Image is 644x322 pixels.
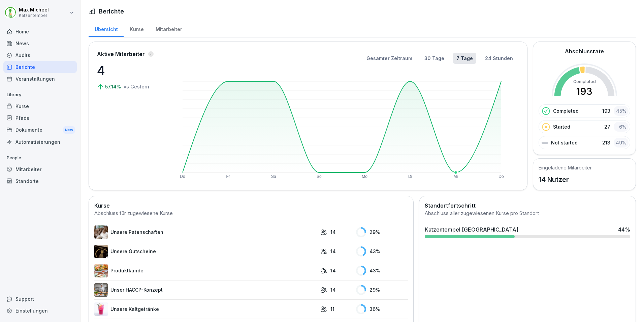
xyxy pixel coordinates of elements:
button: 30 Tage [421,53,448,64]
p: 14 [330,248,336,255]
p: Library [3,89,77,100]
p: 14 Nutzer [539,175,592,185]
div: 44 % [618,225,630,234]
h5: Eingeladene Mitarbeiter [539,164,592,171]
img: u8r67eg3of4bsbim5481mdu9.png [94,225,108,239]
a: Unsere Gutscheine [94,245,317,258]
a: DokumenteNew [3,124,77,136]
a: Mitarbeiter [150,20,188,37]
p: Aktive Mitarbeiter [97,50,145,58]
text: Di [408,174,412,179]
div: Abschluss für zugewiesene Kurse [94,210,408,217]
div: 43 % [356,246,408,257]
div: Katzentempel [GEOGRAPHIC_DATA] [425,225,518,234]
div: 6 % [614,122,629,132]
p: 14 [330,286,336,293]
a: Einstellungen [3,305,77,317]
img: mlsleav921hxy3akyctmymka.png [94,283,108,297]
img: o65mqm5zu8kk6iyyifda1ab1.png [94,302,108,316]
div: Dokumente [3,124,77,136]
p: 213 [602,139,610,146]
text: Mo [362,174,367,179]
a: Veranstaltungen [3,73,77,85]
div: 49 % [614,138,629,147]
a: Home [3,26,77,37]
text: So [317,174,322,179]
div: 36 % [356,304,408,314]
a: Katzentempel [GEOGRAPHIC_DATA]44% [422,223,633,241]
a: Audits [3,49,77,61]
div: 29 % [356,285,408,295]
p: Completed [553,107,579,114]
img: yesgzfw2q3wqzzb03bjz3j6b.png [94,245,108,258]
p: 193 [602,107,610,114]
p: Started [553,123,570,130]
a: Produktkunde [94,264,317,277]
div: 45 % [614,106,629,116]
div: Abschluss aller zugewiesenen Kurse pro Standort [425,210,630,217]
text: Fr [226,174,230,179]
div: New [63,126,75,134]
a: Mitarbeiter [3,163,77,175]
a: Automatisierungen [3,136,77,148]
button: Gesamter Zeitraum [363,53,416,64]
p: 27 [604,123,610,130]
text: Mi [454,174,458,179]
a: Kurse [3,100,77,112]
p: vs Gestern [124,83,149,90]
a: Pfade [3,112,77,124]
a: Berichte [3,61,77,73]
a: Unsere Kaltgetränke [94,302,317,316]
p: Max Micheel [19,7,49,13]
text: Do [180,174,185,179]
button: 24 Stunden [482,53,516,64]
img: ubrm3x2m0ajy8muzg063xjpe.png [94,264,108,277]
a: News [3,37,77,49]
p: Katzentempel [19,13,49,18]
a: Standorte [3,175,77,187]
text: Do [498,174,504,179]
a: Übersicht [89,20,124,37]
p: 57.14% [105,83,122,90]
p: 14 [330,229,336,236]
button: 7 Tage [453,53,476,64]
text: Sa [271,174,276,179]
div: Support [3,293,77,305]
p: 11 [330,305,334,313]
a: Unsere Patenschaften [94,225,317,239]
h2: Abschlussrate [565,47,604,55]
p: 4 [97,61,164,80]
a: Unser HACCP-Konzept [94,283,317,297]
p: 14 [330,267,336,274]
a: Kurse [124,20,150,37]
h2: Kurse [94,202,408,210]
h2: Standortfortschritt [425,202,630,210]
div: 29 % [356,227,408,237]
p: Not started [551,139,578,146]
p: People [3,153,77,163]
div: 43 % [356,266,408,276]
h1: Berichte [99,7,124,16]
